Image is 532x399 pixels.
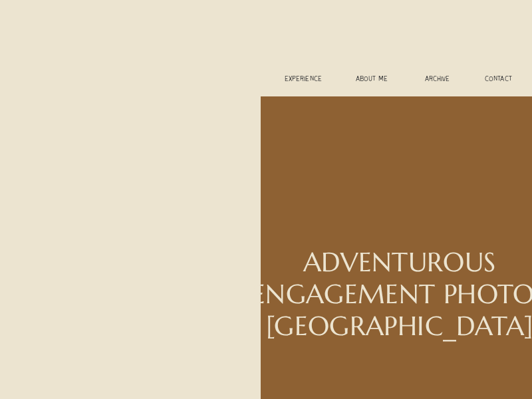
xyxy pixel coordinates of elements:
a: ARCHIVE [416,75,458,85]
a: experience [279,75,328,85]
a: CONTACT [477,75,519,85]
a: ABOUT ME [347,75,396,85]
